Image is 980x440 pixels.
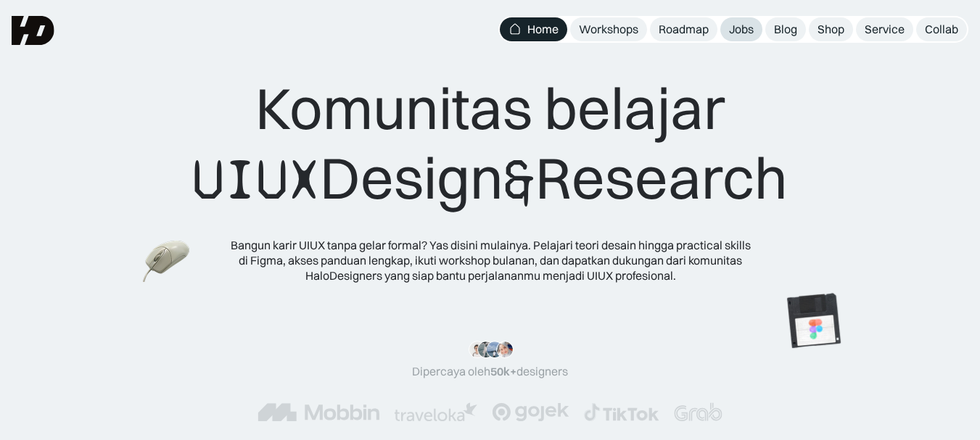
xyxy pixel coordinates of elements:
a: Jobs [720,17,762,41]
div: Bangun karir UIUX tanpa gelar formal? Yas disini mulainya. Pelajari teori desain hingga practical... [229,238,752,283]
div: Roadmap [659,22,709,37]
a: Blog [765,17,806,41]
div: Home [527,22,559,37]
div: Workshops [579,22,638,37]
span: & [503,145,535,215]
div: Jobs [729,22,754,37]
a: Shop [809,17,853,41]
div: Dipercaya oleh designers [412,365,568,380]
a: Collab [916,17,967,41]
span: 50k+ [490,365,516,379]
div: Blog [774,22,797,37]
span: UIUX [192,145,320,215]
a: Roadmap [650,17,717,41]
a: Home [500,17,567,41]
div: Shop [818,22,844,37]
a: Service [856,17,913,41]
div: Collab [925,22,958,37]
div: Komunitas belajar Design Research [192,73,788,215]
div: Service [865,22,905,37]
a: Workshops [570,17,647,41]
